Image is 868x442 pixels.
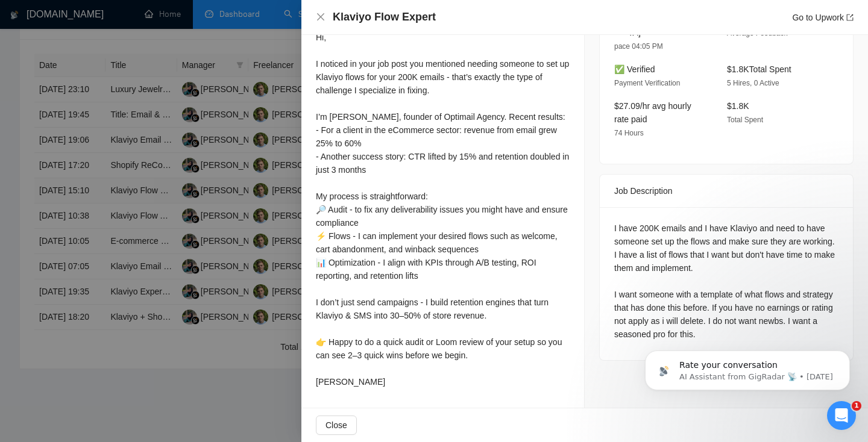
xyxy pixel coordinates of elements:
[614,64,655,74] span: ✅ Verified
[846,14,854,21] span: export
[627,325,868,409] iframe: Intercom notifications message
[614,79,680,87] span: Payment Verification
[325,419,347,432] span: Close
[316,12,325,22] button: Close
[614,175,838,207] div: Job Description
[727,79,779,87] span: 5 Hires, 0 Active
[727,116,763,124] span: Total Spent
[316,12,325,22] span: close
[852,401,861,411] span: 1
[727,64,791,74] span: $1.8K Total Spent
[727,101,749,111] span: $1.8K
[316,416,357,435] button: Close
[792,13,854,22] a: Go to Upworkexport
[333,10,436,25] h4: Klaviyo Flow Expert
[614,101,691,124] span: $27.09/hr avg hourly rate paid
[614,222,838,341] div: I have 200K emails and I have Klaviyo and need to have someone set up the flows and make sure the...
[614,129,644,137] span: 74 Hours
[827,401,856,430] iframe: Intercom live chat
[614,42,663,51] span: pace 04:05 PM
[316,31,570,388] div: Hi, I noticed in your job post you mentioned needing someone to set up Klaviyo flows for your 200...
